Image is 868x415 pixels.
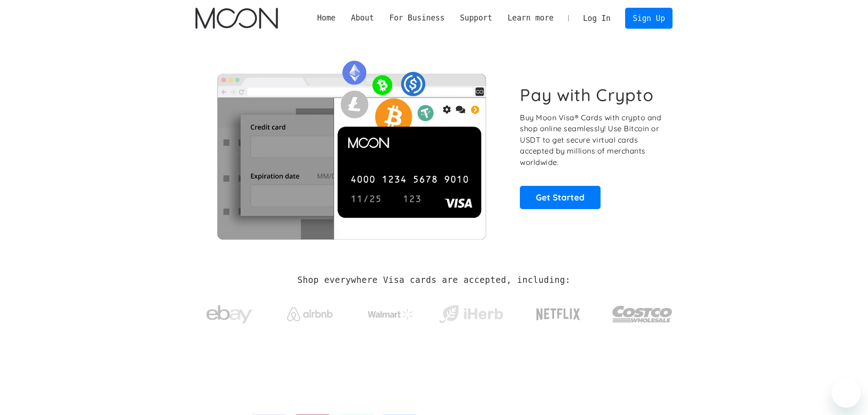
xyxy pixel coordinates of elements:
img: ebay [206,300,252,329]
a: Walmart [356,300,424,324]
div: For Business [382,12,452,24]
iframe: Кнопка запуска окна обмена сообщениями [832,379,861,408]
div: Learn more [500,12,561,24]
p: Buy Moon Visa® Cards with crypto and shop online seamlessly! Use Bitcoin or USDT to get secure vi... [520,112,663,168]
h2: Shop everywhere Visa cards are accepted, including: [298,275,570,285]
a: Netflix [518,294,599,330]
a: iHerb [437,293,505,331]
img: iHerb [437,302,505,326]
a: Log In [575,8,618,28]
img: Moon Cards let you spend your crypto anywhere Visa is accepted. [195,54,508,239]
a: Costco [612,288,673,336]
img: Moon Logo [195,8,278,29]
img: Walmart [368,309,413,320]
a: ebay [195,291,263,333]
img: Airbnb [287,307,333,321]
a: Home [309,12,343,24]
img: Netflix [535,303,581,326]
a: Airbnb [276,298,344,326]
a: Sign Up [625,8,673,28]
div: About [343,12,381,24]
img: Costco [612,297,673,331]
div: Learn more [508,12,554,24]
a: Get Started [520,186,601,209]
a: home [195,8,278,29]
h1: Pay with Crypto [520,85,654,105]
div: For Business [389,12,444,24]
div: Support [460,12,492,24]
div: About [351,12,374,24]
div: Support [452,12,500,24]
